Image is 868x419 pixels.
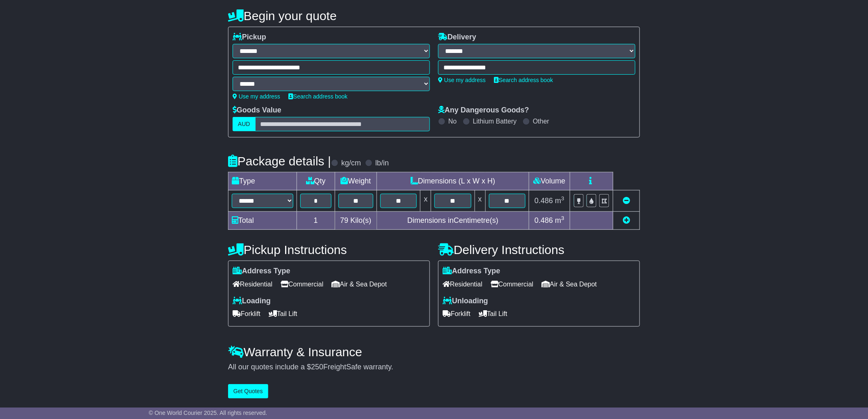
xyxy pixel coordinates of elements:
label: No [448,117,457,125]
label: Goods Value [233,106,281,115]
a: Use my address [233,93,280,100]
span: 0.486 [535,216,553,224]
sup: 3 [561,215,564,221]
label: lb/in [375,159,389,168]
span: Air & Sea Depot [332,278,387,291]
h4: Delivery Instructions [438,243,640,256]
span: Residential [233,278,272,291]
td: 1 [297,212,335,230]
h4: Pickup Instructions [228,243,430,256]
label: Loading [233,297,271,306]
h4: Begin your quote [228,9,640,23]
td: x [475,190,485,212]
label: Unloading [443,297,488,306]
td: Dimensions in Centimetre(s) [377,212,529,230]
label: Delivery [438,33,476,42]
a: Remove this item [623,197,630,205]
label: Address Type [233,267,290,276]
sup: 3 [561,195,564,201]
span: 250 [311,363,323,371]
div: All our quotes include a $ FreightSafe warranty. [228,363,640,372]
span: 0.486 [535,197,553,205]
td: Volume [529,172,570,190]
td: Total [228,212,297,230]
span: Commercial [491,278,533,291]
label: Address Type [443,267,500,276]
td: Type [228,172,297,190]
button: Get Quotes [228,384,268,398]
label: Other [533,117,549,125]
td: Kilo(s) [335,212,377,230]
label: Any Dangerous Goods? [438,106,529,115]
span: Commercial [281,278,323,291]
label: Pickup [233,33,266,42]
a: Search address book [288,93,347,100]
span: Tail Lift [479,307,507,320]
a: Search address book [494,77,553,83]
span: Forklift [443,307,471,320]
a: Use my address [438,77,486,83]
span: Forklift [233,307,260,320]
span: Tail Lift [269,307,297,320]
span: m [555,197,564,205]
h4: Package details | [228,154,331,168]
label: kg/cm [341,159,361,168]
span: m [555,216,564,224]
td: Qty [297,172,335,190]
td: Dimensions (L x W x H) [377,172,529,190]
span: Air & Sea Depot [542,278,597,291]
a: Add new item [623,216,630,224]
label: AUD [233,117,256,131]
label: Lithium Battery [473,117,517,125]
td: x [420,190,431,212]
span: © One World Courier 2025. All rights reserved. [149,410,267,416]
h4: Warranty & Insurance [228,345,640,359]
td: Weight [335,172,377,190]
span: 79 [340,216,348,224]
span: Residential [443,278,482,291]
